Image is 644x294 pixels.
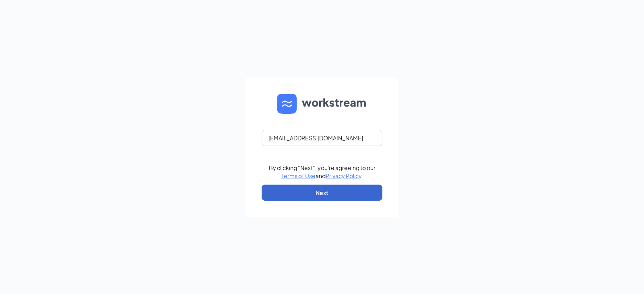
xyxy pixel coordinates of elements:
a: Terms of Use [281,172,316,179]
button: Next [262,185,382,201]
div: By clicking "Next", you're agreeing to our and . [269,164,376,180]
input: Email [262,130,382,146]
a: Privacy Policy [326,172,361,179]
img: WS logo and Workstream text [277,94,367,114]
